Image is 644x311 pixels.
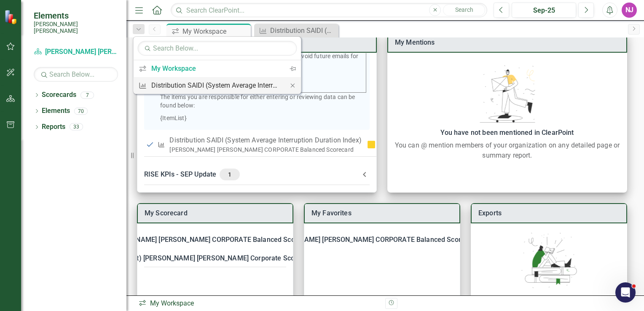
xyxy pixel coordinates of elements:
div: 2024 (Pilot) [PERSON_NAME] [PERSON_NAME] Corporate Scorecard [105,252,315,264]
input: Search Below... [34,67,118,82]
div: 2024 (Pilot) [PERSON_NAME] [PERSON_NAME] Corporate Scorecard [137,249,293,268]
div: RISE KPIs - SEP Update [144,169,360,180]
div: My Workspace [151,63,280,74]
a: Distribution SAIDI (System Average Interruption Duration Index) [133,78,284,93]
div: [PERSON_NAME] [PERSON_NAME] CORPORATE Balanced Scorecard [268,234,478,246]
div: Distribution SAIDI (System Average Interruption Duration Index) [270,25,336,36]
li: Mark the "Task Complete" box for each item to avoid future emails for this task. [264,43,365,69]
p: The items you are responsible for either entering or reviewing data can be found below: [160,93,366,110]
p: {ItemList} [160,114,366,122]
div: You have not been mentioned in ClearPoint [392,127,623,139]
input: Search Below... [137,41,297,56]
button: Sep-25 [512,3,576,18]
div: [PERSON_NAME] [PERSON_NAME] CORPORATE Balanced Scorecard [169,145,361,154]
div: 7 [80,91,94,99]
a: My Mentions [395,38,435,46]
div: [PERSON_NAME] [PERSON_NAME] CORPORATE Balanced Scorecard [304,231,460,249]
iframe: Intercom live chat [615,282,636,303]
p: Distribution SAIDI (System Average Interruption Duration Index) [169,135,361,145]
div: My Workspace [182,26,249,37]
button: NJ [622,3,637,18]
div: My Workspace [138,299,379,308]
a: Exports [478,209,502,217]
button: Search [443,4,485,16]
a: [PERSON_NAME] [PERSON_NAME] CORPORATE Balanced Scorecard [34,47,118,57]
div: You do not have any exports yet [475,293,623,305]
input: Search ClearPoint... [171,3,487,18]
a: My Favorites [311,209,352,217]
div: Distribution SAIDI (System Average Interruption Duration Index) [151,80,280,91]
small: [PERSON_NAME] [PERSON_NAME] [34,21,118,35]
div: 33 [70,123,83,131]
div: You can @ mention members of your organization on any detailed page or summary report. [392,140,623,161]
a: Distribution SAIDI (System Average Interruption Duration Index) [256,25,336,36]
div: [PERSON_NAME] [PERSON_NAME] CORPORATE Balanced Scorecard [137,231,293,249]
a: My Scorecard [145,209,188,217]
div: Sep-25 [515,5,573,16]
div: [PERSON_NAME] [PERSON_NAME] CORPORATE Balanced Scorecard [105,234,315,246]
span: Elements [34,11,118,21]
img: ClearPoint Strategy [4,9,19,24]
span: 1 [223,171,236,178]
a: My Workspace [133,61,284,76]
a: Scorecards [42,90,76,100]
a: Elements [42,106,70,116]
div: RISE KPIs - SEP Update1 [137,164,376,185]
span: Search [455,6,473,13]
a: Reports [42,122,65,132]
div: 70 [74,107,88,115]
